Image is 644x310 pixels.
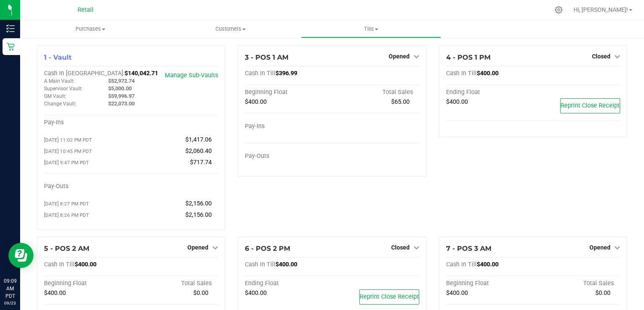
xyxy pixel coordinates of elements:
span: Opened [389,53,410,60]
span: $65.00 [391,98,410,105]
div: Pay-Outs [44,183,131,190]
a: Purchases [20,20,161,38]
span: Retail [78,6,93,13]
span: Reprint Close Receipt [561,102,620,109]
span: 3 - POS 1 AM [245,53,288,61]
div: Ending Float [446,89,533,96]
span: 7 - POS 3 AM [446,244,491,252]
inline-svg: Retail [6,42,15,51]
span: [DATE] 8:26 PM PDT [44,212,89,218]
span: Cash In Till [44,261,75,268]
p: 09/23 [4,300,16,306]
span: Cash In Till [446,261,477,268]
span: $396.99 [275,70,297,77]
span: GM Vault: [44,93,66,99]
span: 5 - POS 2 AM [44,244,89,252]
span: Hi, [PERSON_NAME]! [574,6,628,13]
span: [DATE] 9:47 PM PDT [44,160,89,166]
span: [DATE] 11:02 PM PDT [44,137,92,143]
span: $0.00 [595,289,610,297]
span: $400.00 [245,289,267,297]
span: $400.00 [446,98,468,105]
div: Ending Float [245,280,332,287]
span: $140,042.71 [125,70,158,77]
span: $717.74 [190,159,212,166]
span: A Main Vault: [44,78,75,84]
span: Cash In Till [245,70,275,77]
a: Customers [161,20,301,38]
inline-svg: Inventory [6,24,15,33]
span: Customers [161,25,301,33]
span: Closed [592,53,610,60]
div: Total Sales [131,280,218,287]
span: $2,060.40 [185,147,212,155]
span: $400.00 [275,261,297,268]
span: $52,972.74 [108,78,135,84]
div: Beginning Float [446,280,533,287]
span: $400.00 [446,289,468,297]
span: 4 - POS 1 PM [446,53,491,61]
span: $400.00 [477,261,499,268]
span: Reprint Close Receipt [360,293,419,300]
span: Tills [301,25,441,33]
span: Opened [187,244,208,251]
span: $400.00 [477,70,499,77]
span: $400.00 [75,261,96,268]
p: 09:09 AM PDT [4,277,16,300]
a: Manage Sub-Vaults [165,72,218,79]
span: 1 - Vault [44,53,72,61]
span: $400.00 [44,289,66,297]
span: $0.00 [193,289,208,297]
div: Total Sales [533,280,620,287]
div: Pay-Ins [245,123,332,130]
iframe: Resource center [8,243,34,268]
span: $22,073.00 [108,100,135,107]
a: Tills [301,20,441,38]
span: $59,996.97 [108,93,135,99]
div: Beginning Float [44,280,131,287]
span: $400.00 [245,98,267,105]
span: $2,156.00 [185,200,212,207]
span: Cash In Till [245,261,275,268]
span: Closed [391,244,410,251]
span: Cash In [GEOGRAPHIC_DATA]: [44,70,125,77]
span: 6 - POS 2 PM [245,244,290,252]
span: $2,156.00 [185,211,212,218]
span: $1,417.06 [185,136,212,143]
span: Purchases [20,25,161,33]
span: [DATE] 10:45 PM PDT [44,148,92,154]
div: Beginning Float [245,89,332,96]
div: Pay-Ins [44,119,131,126]
div: Total Sales [332,89,419,96]
span: Cash In Till [446,70,477,77]
span: [DATE] 8:27 PM PDT [44,201,89,207]
span: $5,000.00 [108,85,132,92]
span: Opened [589,244,610,251]
button: Reprint Close Receipt [359,289,419,305]
span: Change Vault: [44,101,76,107]
button: Reprint Close Receipt [560,98,620,113]
span: Supervisor Vault: [44,86,83,92]
div: Manage settings [553,6,564,14]
div: Pay-Outs [245,152,332,160]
